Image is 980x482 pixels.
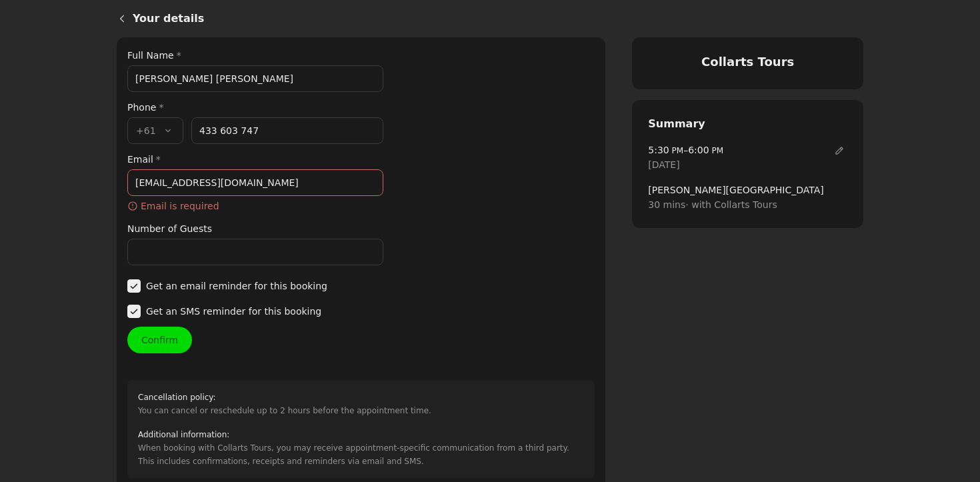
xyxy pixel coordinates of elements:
[138,428,584,468] div: When booking with Collarts Tours, you may receive appointment-specific communication from a third...
[141,199,383,213] span: Email is required
[127,221,383,236] label: Number of Guests
[709,146,723,155] span: PM
[648,197,847,212] span: 30 mins · with Collarts Tours
[127,117,183,144] button: +61
[831,143,847,159] button: Edit date and time
[146,304,321,319] span: Get an SMS reminder for this booking
[648,157,679,172] span: [DATE]
[831,143,847,159] span: ​
[127,48,383,63] label: Full Name
[648,183,847,197] span: [PERSON_NAME][GEOGRAPHIC_DATA]
[127,152,383,167] label: Email
[146,279,327,293] span: Get an email reminder for this booking
[648,116,847,132] h2: Summary
[138,391,431,404] h2: Cancellation policy :
[133,11,863,27] h1: Your details
[648,53,847,71] h4: Collarts Tours
[648,145,669,155] span: 5:30
[127,65,383,92] input: Verified by Zero Phishing
[648,143,723,157] span: –
[127,100,383,115] div: Phone
[669,146,683,155] span: PM
[138,391,431,417] div: You can cancel or reschedule up to 2 hours before the appointment time.
[138,428,584,441] h2: Additional information :
[127,279,141,293] span: ​
[127,199,138,213] span: ​
[127,304,141,319] span: ​
[127,327,192,353] button: Confirm
[106,3,133,35] a: Back
[688,145,709,155] span: 6:00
